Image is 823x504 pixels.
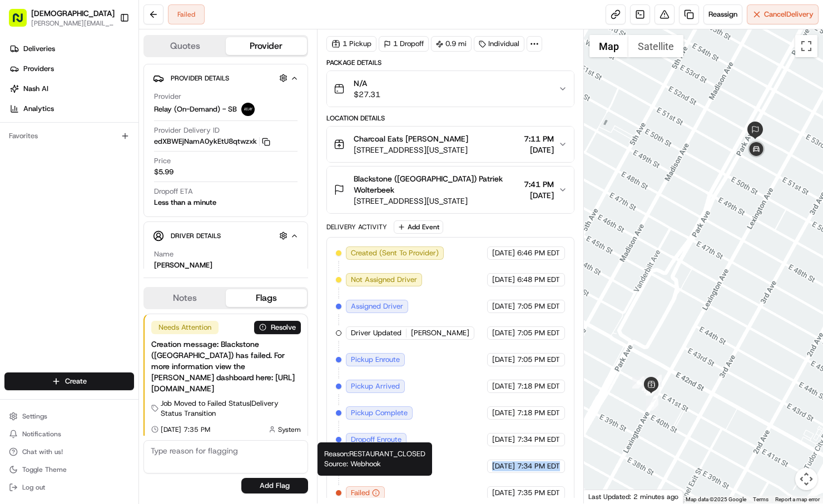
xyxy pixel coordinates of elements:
[326,58,574,67] div: Package Details
[517,435,560,445] span: 7:34 PM EDT
[11,162,20,171] div: 📗
[775,496,820,502] a: Report a map error
[161,425,210,434] span: [DATE] 7:35 PM
[171,74,229,83] span: Provider Details
[154,125,220,135] span: Provider Delivery ID
[151,321,219,334] div: Needs Attention
[4,444,134,460] button: Chat with us!
[492,301,515,311] span: [DATE]
[90,157,183,177] a: 💻API Documentation
[4,127,134,145] div: Favorites
[764,9,814,19] span: Cancel Delivery
[524,190,554,201] span: [DATE]
[795,35,817,57] button: Toggle fullscreen view
[324,459,381,468] span: Source: Webhook
[524,133,554,144] span: 7:11 PM
[642,379,654,391] div: 7
[795,468,817,490] button: Map camera controls
[492,461,515,471] span: [DATE]
[747,4,819,24] button: CancelDelivery
[11,44,202,62] p: Welcome 👋
[587,489,623,503] img: Google
[517,355,560,365] span: 7:05 PM EDT
[4,462,134,477] button: Toggle Theme
[354,173,519,195] span: Blackstone ([GEOGRAPHIC_DATA]) Patriek Wolterbeek
[278,425,301,434] span: System
[226,37,307,55] button: Provider
[492,328,515,338] span: [DATE]
[11,106,31,126] img: 1736555255976-a54dd68f-1ca7-489b-9aae-adbdc363a1c4
[94,162,103,171] div: 💻
[587,489,623,503] a: Open this area in Google Maps (opens a new window)
[351,381,400,391] span: Pickup Arrived
[254,321,301,334] button: Resolve
[154,167,173,177] span: $5.99
[354,78,380,89] span: N/A
[327,167,574,213] button: Blackstone ([GEOGRAPHIC_DATA]) Patriek Wolterbeek[STREET_ADDRESS][US_STATE]7:41 PM[DATE]
[351,301,403,311] span: Assigned Driver
[226,289,307,307] button: Flags
[153,69,299,87] button: Provider Details
[22,483,45,492] span: Log out
[517,328,560,338] span: 7:05 PM EDT
[23,64,54,74] span: Providers
[492,408,515,418] span: [DATE]
[38,117,141,126] div: We're available if you need us!
[22,412,47,421] span: Settings
[4,100,138,118] a: Analytics
[22,161,85,172] span: Knowledge Base
[22,447,63,456] span: Chat with us!
[23,44,55,54] span: Deliveries
[154,249,173,259] span: Name
[351,355,400,365] span: Pickup Enroute
[379,36,429,52] div: 1 Dropoff
[327,127,574,162] button: Charcoal Eats [PERSON_NAME][STREET_ADDRESS][US_STATE]7:11 PM[DATE]
[517,248,560,258] span: 6:46 PM EDT
[517,275,560,285] span: 6:48 PM EDT
[151,339,301,394] div: Creation message: Blackstone ([GEOGRAPHIC_DATA]) has failed. For more information view the [PERSO...
[154,137,270,147] button: edXBWEjNamA0ykEtU8qtwzxk
[78,188,135,196] a: Powered byPylon
[154,156,171,166] span: Price
[351,488,370,498] span: Failed
[354,89,380,100] span: $27.31
[171,231,221,240] span: Driver Details
[4,60,138,78] a: Providers
[154,92,181,102] span: Provider
[686,496,746,502] span: Map data ©2025 Google
[628,35,683,57] button: Show satellite imagery
[161,399,301,419] span: Job Moved to Failed Status | Delivery Status Transition
[111,188,135,196] span: Pylon
[4,372,134,390] button: Create
[11,11,33,33] img: Nash
[354,144,468,155] span: [STREET_ADDRESS][US_STATE]
[31,8,115,19] button: [DEMOGRAPHIC_DATA]
[154,198,216,208] div: Less than a minute
[517,301,560,311] span: 7:05 PM EDT
[145,289,226,307] button: Notes
[4,426,134,442] button: Notifications
[154,104,237,114] span: Relay (On-Demand) - SB
[411,328,469,338] span: [PERSON_NAME]
[517,488,560,498] span: 7:35 PM EDT
[65,376,87,386] span: Create
[318,442,432,476] div: Reason: RESTAURANT_CLOSED
[492,248,515,258] span: [DATE]
[492,488,515,498] span: [DATE]
[29,72,184,83] input: Clear
[354,195,519,206] span: [STREET_ADDRESS][US_STATE]
[4,80,138,98] a: Nash AI
[351,408,408,418] span: Pickup Complete
[394,220,443,234] button: Add Event
[524,144,554,155] span: [DATE]
[431,36,472,52] div: 0.9 mi
[632,376,644,389] div: 6
[646,399,658,411] div: 3
[31,19,115,28] button: [PERSON_NAME][EMAIL_ADDRESS][DOMAIN_NAME]
[153,226,299,245] button: Driver Details
[23,84,48,94] span: Nash AI
[524,179,554,190] span: 7:41 PM
[145,37,226,55] button: Quotes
